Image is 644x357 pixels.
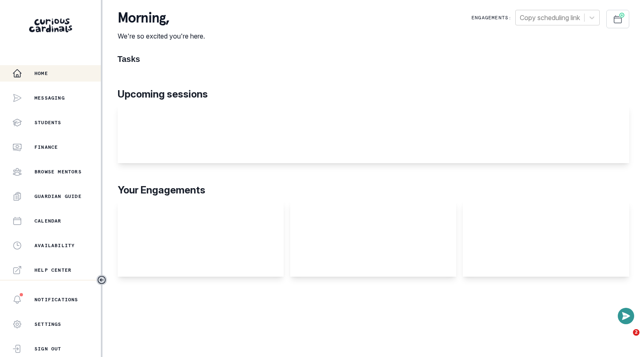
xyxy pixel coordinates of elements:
[633,329,639,336] span: 2
[34,193,82,200] p: Guardian Guide
[29,18,72,32] img: Curious Cardinals Logo
[34,95,65,101] p: Messaging
[34,119,61,126] p: Students
[520,13,580,23] div: Copy scheduling link
[118,183,629,198] p: Your Engagements
[34,346,61,352] p: Sign Out
[34,296,78,303] p: Notifications
[34,218,61,224] p: Calendar
[118,54,629,64] h1: Tasks
[34,168,82,175] p: Browse Mentors
[616,329,636,349] iframe: Intercom live chat
[34,242,75,249] p: Availability
[34,70,48,77] p: Home
[118,10,205,26] p: morning ,
[118,31,205,41] p: We're so excited you're here.
[34,321,61,327] p: Settings
[118,87,629,102] p: Upcoming sessions
[34,144,58,150] p: Finance
[471,14,512,21] p: Engagements:
[618,308,634,324] button: Open or close messaging widget
[96,275,107,285] button: Toggle sidebar
[34,267,71,273] p: Help Center
[606,10,629,28] button: Schedule Sessions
